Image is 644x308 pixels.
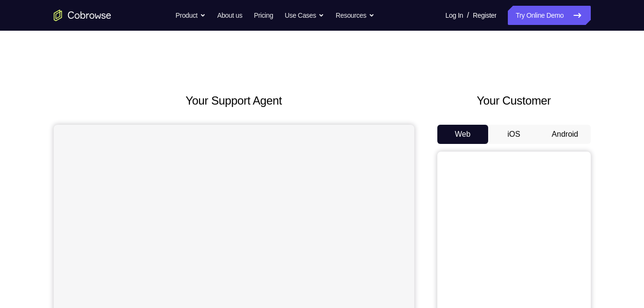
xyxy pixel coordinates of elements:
[176,6,206,25] button: Product
[54,10,111,21] a: Go to the home page
[473,6,496,25] a: Register
[254,6,273,25] a: Pricing
[445,6,463,25] a: Log In
[508,6,590,25] a: Try Online Demo
[539,125,591,144] button: Android
[336,6,375,25] button: Resources
[54,92,414,109] h2: Your Support Agent
[437,92,591,109] h2: Your Customer
[217,6,242,25] a: About us
[437,125,489,144] button: Web
[285,6,324,25] button: Use Cases
[467,10,469,21] span: /
[488,125,539,144] button: iOS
